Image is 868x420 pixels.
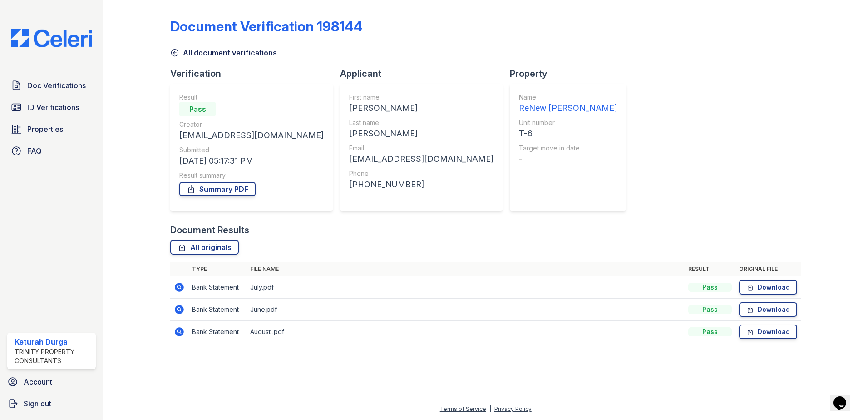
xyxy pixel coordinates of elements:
[179,145,324,155] div: Submitted
[247,321,685,343] td: August .pdf
[7,120,96,138] a: Properties
[179,129,324,142] div: [EMAIL_ADDRESS][DOMAIN_NAME]
[7,98,96,116] a: ID Verifications
[247,299,685,321] td: June.pdf
[170,47,277,58] a: All document verifications
[15,336,92,347] div: Keturah Durga
[349,102,493,115] div: [PERSON_NAME]
[349,153,493,165] div: [EMAIL_ADDRESS][DOMAIN_NAME]
[188,321,247,343] td: Bank Statement
[349,144,493,153] div: Email
[739,325,797,339] a: Download
[519,93,617,115] a: Name ReNew [PERSON_NAME]
[179,93,324,102] div: Result
[519,118,617,127] div: Unit number
[179,102,216,116] div: Pass
[188,262,247,276] th: Type
[519,102,617,115] div: ReNew [PERSON_NAME]
[440,405,486,412] a: Terms of Service
[15,347,92,365] div: Trinity Property Consultants
[349,127,493,140] div: [PERSON_NAME]
[7,76,96,95] a: Doc Verifications
[170,67,340,80] div: Verification
[170,224,249,236] div: Document Results
[188,276,247,299] td: Bank Statement
[349,93,493,102] div: First name
[688,283,732,292] div: Pass
[170,240,239,255] a: All originals
[188,299,247,321] td: Bank Statement
[519,153,617,165] div: -
[349,178,493,191] div: [PHONE_NUMBER]
[349,169,493,178] div: Phone
[24,398,51,409] span: Sign out
[349,118,493,127] div: Last name
[494,405,532,412] a: Privacy Policy
[739,280,797,295] a: Download
[340,67,510,80] div: Applicant
[179,120,324,129] div: Creator
[4,395,99,413] a: Sign out
[27,102,79,113] span: ID Verifications
[179,171,324,180] div: Result summary
[27,124,63,135] span: Properties
[735,262,801,276] th: Original file
[739,302,797,317] a: Download
[4,373,99,391] a: Account
[4,29,99,47] img: CE_Logo_Blue-a8612792a0a2168367f1c8372b55b34899dd931a85d93a1a3d3e32e68fde9ad4.png
[519,93,617,102] div: Name
[247,276,685,299] td: July.pdf
[688,327,732,336] div: Pass
[510,67,633,80] div: Property
[170,18,363,35] div: Document Verification 198144
[519,144,617,153] div: Target move in date
[685,262,735,276] th: Result
[179,182,256,196] a: Summary PDF
[489,405,491,412] div: |
[179,155,324,167] div: [DATE] 05:17:31 PM
[688,305,732,314] div: Pass
[24,376,52,387] span: Account
[519,127,617,140] div: T-6
[830,384,859,411] iframe: chat widget
[27,145,42,156] span: FAQ
[7,142,96,160] a: FAQ
[27,80,86,91] span: Doc Verifications
[247,262,685,276] th: File name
